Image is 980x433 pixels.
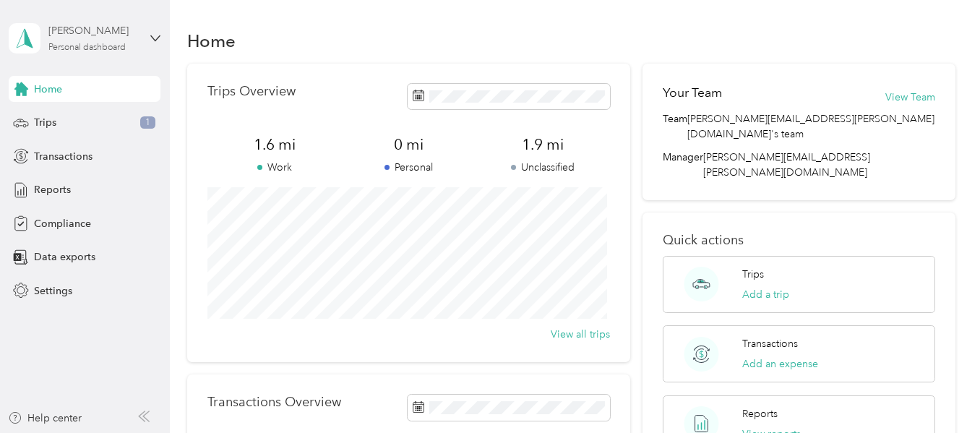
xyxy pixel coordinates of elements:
[8,411,82,426] button: Help center
[742,287,789,302] button: Add a trip
[48,43,126,52] div: Personal dashboard
[476,160,609,175] p: Unclassified
[140,116,155,129] span: 1
[342,134,476,155] span: 0 mi
[742,267,764,282] p: Trips
[34,216,91,231] span: Compliance
[187,33,236,48] h1: Home
[48,23,139,38] div: [PERSON_NAME]
[34,149,93,164] span: Transactions
[742,406,778,421] p: Reports
[551,327,610,342] button: View all trips
[207,395,341,410] p: Transactions Overview
[703,151,870,179] span: [PERSON_NAME][EMAIL_ADDRESS][PERSON_NAME][DOMAIN_NAME]
[663,233,934,248] p: Quick actions
[34,115,56,130] span: Trips
[742,336,798,351] p: Transactions
[663,84,722,102] h2: Your Team
[687,111,934,142] span: [PERSON_NAME][EMAIL_ADDRESS][PERSON_NAME][DOMAIN_NAME]'s team
[34,283,72,299] span: Settings
[885,90,935,105] button: View Team
[663,111,687,142] span: Team
[899,352,980,433] iframe: Everlance-gr Chat Button Frame
[207,134,341,155] span: 1.6 mi
[663,150,703,180] span: Manager
[476,134,609,155] span: 1.9 mi
[207,160,341,175] p: Work
[34,249,95,265] span: Data exports
[207,84,296,99] p: Trips Overview
[34,182,71,197] span: Reports
[742,356,818,372] button: Add an expense
[342,160,476,175] p: Personal
[34,82,62,97] span: Home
